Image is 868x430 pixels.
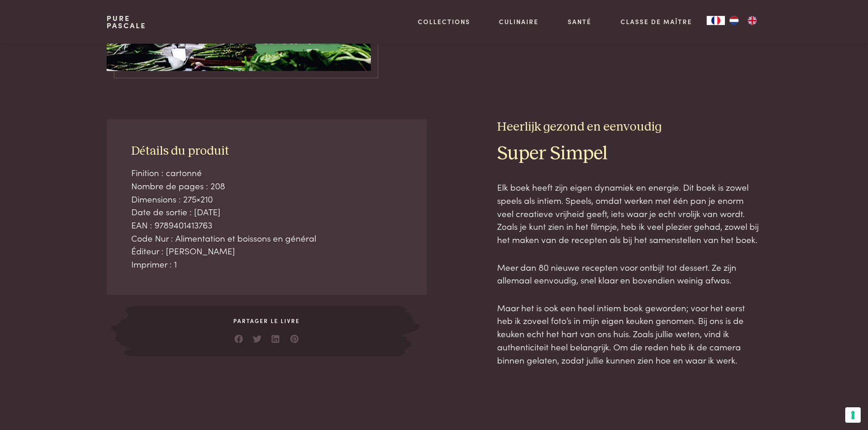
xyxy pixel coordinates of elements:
[707,16,761,25] aside: Language selected: Français
[497,261,761,287] p: Meer dan 80 nieuwe recepten voor ontbijt tot dessert. Ze zijn allemaal eenvoudig, snel klaar en b...
[497,119,761,135] h3: Heerlijk gezond en eenvoudig
[131,232,403,245] div: Code Nur : Alimentation et boissons en général
[131,145,229,157] span: Détails du produit
[135,317,398,325] span: Partager le livre
[497,301,761,366] p: Maar het is ook een heel intiem boek geworden; voor het eerst heb ik zoveel foto’s in mijn eigen ...
[499,17,539,26] a: Culinaire
[131,166,403,179] div: Finition : cartonné
[131,258,403,271] div: Imprimer : 1
[725,16,743,25] a: NL
[743,16,761,25] a: EN
[131,218,403,232] div: EAN : 9789401413763
[845,407,861,423] button: Vos préférences en matière de consentement pour les technologies de suivi
[621,17,692,26] a: Classe de maître
[497,181,761,246] p: Elk boek heeft zijn eigen dynamiek en energie. Dit boek is zowel speels als intiem. Speels, omdat...
[568,17,591,26] a: Santé
[707,16,725,25] div: Language
[418,17,470,26] a: Collections
[707,16,725,25] a: FR
[131,244,403,258] div: Éditeur : [PERSON_NAME]
[131,205,403,218] div: Date de sortie : [DATE]
[131,179,403,192] div: Nombre de pages : 208
[725,16,761,25] ul: Language list
[107,15,146,29] a: PurePascale
[131,192,403,206] div: Dimensions : 275×210
[497,142,761,166] h2: Super Simpel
